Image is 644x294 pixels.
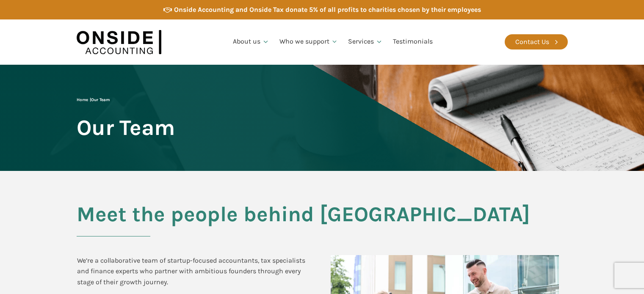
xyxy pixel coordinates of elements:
img: Onside Accounting [77,26,161,58]
a: Home [77,97,88,102]
a: About us [228,27,274,56]
span: Our Team [91,97,110,102]
a: Testimonials [388,27,438,56]
div: Contact Us [515,36,549,47]
h2: Meet the people behind [GEOGRAPHIC_DATA] [77,203,568,236]
span: Our Team [77,116,175,139]
a: Who we support [274,27,343,56]
a: Contact Us [505,34,568,49]
span: | [77,97,110,102]
div: Onside Accounting and Onside Tax donate 5% of all profits to charities chosen by their employees [174,4,481,15]
a: Services [343,27,388,56]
